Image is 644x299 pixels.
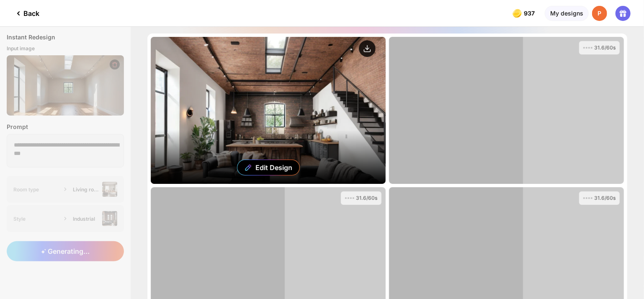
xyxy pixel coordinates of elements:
div: My designs [545,6,589,21]
div: 31.6/60s [594,44,616,51]
div: 31.6/60s [594,195,616,201]
span: 937 [524,10,536,17]
div: P [592,6,607,21]
div: Back [13,8,39,18]
div: Edit Design [256,163,293,172]
div: 31.6/60s [356,195,377,201]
